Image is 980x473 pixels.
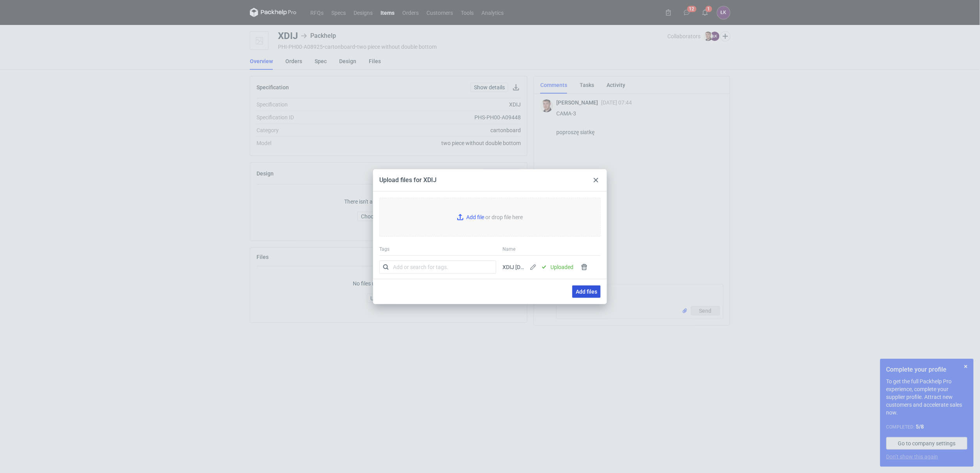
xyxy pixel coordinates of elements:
span: Add files [576,289,597,294]
button: Change name [529,262,538,272]
div: XDIJ [DATE] v2.pdf [502,264,525,270]
div: Name [496,243,573,255]
div: Tags [379,243,496,255]
div: Upload files for XDIJ [379,176,437,184]
button: Add files [572,285,601,298]
p: Uploaded [550,264,573,270]
div: Add or search for tags. [393,263,448,271]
